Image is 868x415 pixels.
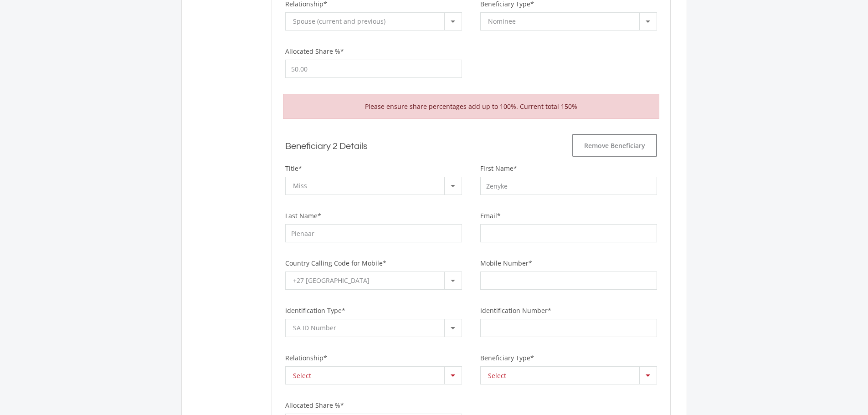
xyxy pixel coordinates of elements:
[285,46,344,56] label: Allocated Share %*
[480,211,501,220] label: Email*
[480,353,534,363] label: Beneficiary Type*
[285,211,321,220] label: Last Name*
[488,367,506,384] span: Select
[285,353,327,363] label: Relationship*
[293,367,311,384] span: Select
[285,164,302,173] label: Title*
[283,94,659,119] div: Please ensure share percentages add up to 100%. Current total 150%
[572,134,657,157] button: Remove Beneficiary
[480,306,551,315] label: Identification Number*
[293,276,370,285] span: +27 [GEOGRAPHIC_DATA]
[293,323,336,332] span: SA ID Number
[480,258,532,268] label: Mobile Number*
[285,400,344,410] label: Allocated Share %*
[480,164,517,173] label: First Name*
[293,181,307,190] span: Miss
[285,306,345,315] label: Identification Type*
[285,141,368,152] h2: Beneficiary 2 Details
[285,258,386,268] label: Country Calling Code for Mobile*
[293,17,385,26] span: Spouse (current and previous)
[488,17,516,26] span: Nominee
